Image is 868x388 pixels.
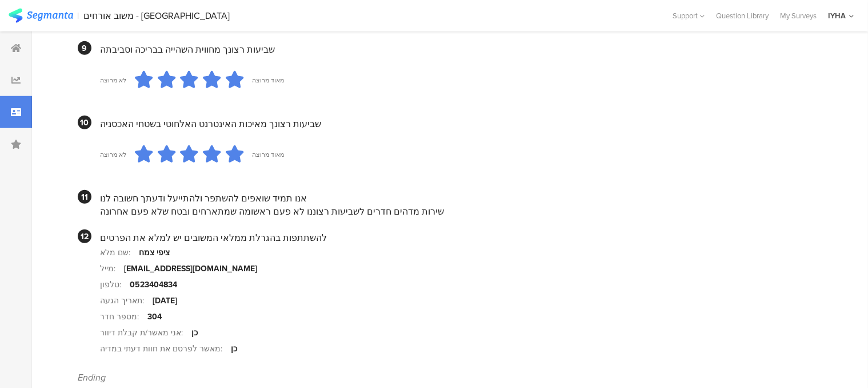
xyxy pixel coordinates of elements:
[100,263,124,275] div: מייל:
[78,190,91,204] div: 11
[100,295,153,307] div: תאריך הגעה:
[100,311,147,323] div: מספר חדר:
[100,247,139,259] div: שם מלא:
[139,247,170,259] div: ציפי צמח
[100,343,231,355] div: מאשר לפרסם את חוות דעתי במדיה:
[100,76,126,85] div: לא מרוצה
[84,10,230,21] div: משוב אורחים - [GEOGRAPHIC_DATA]
[78,371,814,384] div: Ending
[100,231,814,244] div: להשתתפות בהגרלת ממלאי המשובים יש למלא את הפרטים
[147,311,162,323] div: 304
[231,343,237,355] div: כן
[191,327,198,339] div: כן
[78,116,91,129] div: 10
[100,205,814,218] div: שירות מדהים חדרים לשביעות רצוננו לא פעם ראשומה שמתארחים ובטח שלא פעם אחרונה
[710,10,774,21] a: Question Library
[252,76,284,85] div: מאוד מרוצה
[78,9,79,22] div: |
[252,150,284,159] div: מאוד מרוצה
[673,7,705,25] div: Support
[100,150,126,159] div: לא מרוצה
[100,43,814,56] div: שביעות רצונך מחווית השהייה בבריכה וסביבתה
[78,229,91,243] div: 12
[100,117,814,130] div: שביעות רצונך מאיכות האינטרנט האלחוטי בשטחי האכסניה
[100,279,130,291] div: טלפון:
[78,41,91,55] div: 9
[100,192,814,205] div: אנו תמיד שואפים להשתפר ולהתייעל ודעתך חשובה לנו
[9,9,73,23] img: segmanta logo
[828,10,846,21] div: IYHA
[124,263,257,275] div: [EMAIL_ADDRESS][DOMAIN_NAME]
[130,279,177,291] div: 0523404834
[153,295,177,307] div: [DATE]
[774,10,822,21] a: My Surveys
[100,327,191,339] div: אני מאשר/ת קבלת דיוור:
